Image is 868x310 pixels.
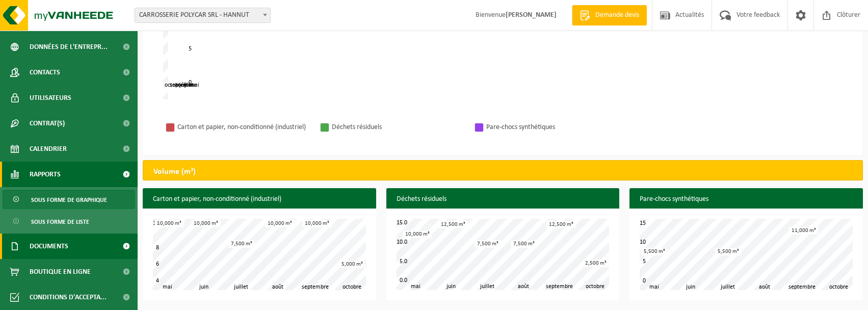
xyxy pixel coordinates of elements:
[789,227,819,235] div: 11,000 m³
[641,248,668,255] div: 5,500 m³
[332,121,464,134] div: Déchets résiduels
[302,220,332,227] div: 10,000 m³
[31,212,89,231] span: Sous forme de liste
[475,240,501,248] div: 7,500 m³
[30,34,108,60] span: Données de l'entrepr...
[30,259,91,285] span: Boutique en ligne
[143,161,206,183] h2: Volume (m³)
[30,85,71,111] span: Utilisateurs
[3,212,135,231] a: Sous forme de liste
[30,285,107,310] span: Conditions d'accepta...
[30,111,65,136] span: Contrat(s)
[403,230,432,238] div: 10,000 m³
[511,240,537,248] div: 7,500 m³
[30,60,60,85] span: Contacts
[506,11,557,19] strong: [PERSON_NAME]
[486,121,619,134] div: Pare-chocs synthétiques
[546,221,576,228] div: 12,500 m³
[191,220,221,227] div: 10,000 m³
[30,162,61,187] span: Rapports
[629,188,863,211] h3: Pare-chocs synthétiques
[386,188,620,211] h3: Déchets résiduels
[154,220,184,227] div: 10,000 m³
[30,136,67,162] span: Calendrier
[438,221,468,228] div: 12,500 m³
[135,8,271,23] span: CARROSSERIE POLYCAR SRL - HANNUT
[715,248,742,255] div: 5,500 m³
[265,220,295,227] div: 10,000 m³
[135,8,270,22] span: CARROSSERIE POLYCAR SRL - HANNUT
[228,240,255,248] div: 7,500 m³
[3,190,135,209] a: Sous forme de graphique
[593,10,642,20] span: Demande devis
[339,261,365,268] div: 5,000 m³
[572,5,647,25] a: Demande devis
[143,188,376,211] h3: Carton et papier, non-conditionné (industriel)
[30,234,68,259] span: Documents
[31,190,107,210] span: Sous forme de graphique
[583,260,609,267] div: 2,500 m³
[177,121,310,134] div: Carton et papier, non-conditionné (industriel)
